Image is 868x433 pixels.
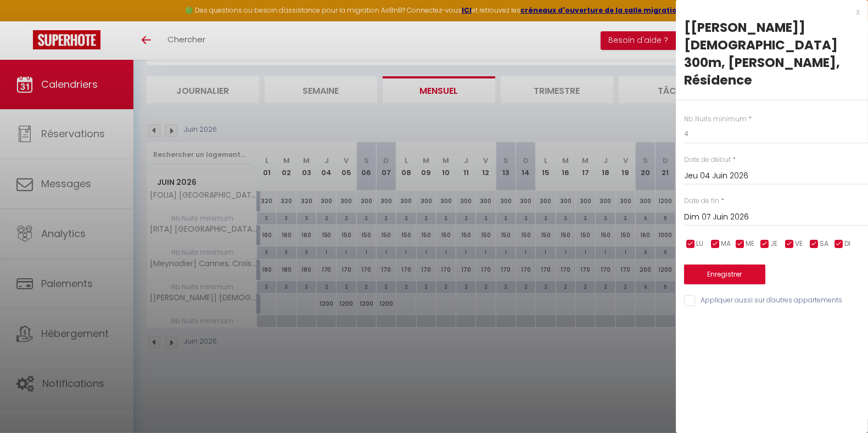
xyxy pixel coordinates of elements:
div: [[PERSON_NAME]] [DEMOGRAPHIC_DATA] 300m, [PERSON_NAME], Résidence [684,19,860,89]
span: JE [770,239,777,249]
span: DI [844,239,850,249]
button: Ouvrir le widget de chat LiveChat [9,4,42,37]
button: Enregistrer [684,265,765,284]
span: ME [746,239,754,249]
span: MA [721,239,731,249]
span: LU [696,239,703,249]
label: Nb Nuits minimum [684,114,747,125]
span: VE [795,239,803,249]
label: Date de début [684,155,731,165]
label: Date de fin [684,196,719,206]
div: x [676,5,860,19]
span: SA [820,239,828,249]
